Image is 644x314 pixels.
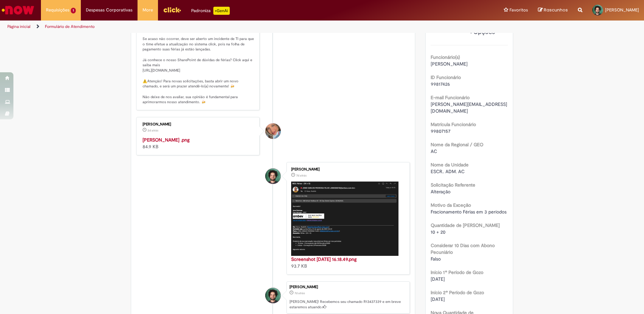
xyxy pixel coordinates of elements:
[431,222,500,228] b: Quantidade de [PERSON_NAME]
[148,128,158,132] span: 2d atrás
[46,7,69,13] span: Requisições
[431,128,450,134] span: 99807157
[1,3,35,17] img: ServiceNow
[431,229,445,235] span: 10 + 20
[148,128,158,132] time: 26/08/2025 10:26:33
[294,291,305,295] time: 21/08/2025 16:19:34
[265,288,281,303] div: Rodolfo De Lima Viana
[265,168,281,184] div: Rodolfo De Lima Viana
[143,7,153,13] span: More
[431,162,469,168] b: Nome da Unidade
[143,137,190,143] a: [PERSON_NAME] .png
[431,101,507,114] span: [PERSON_NAME][EMAIL_ADDRESS][DOMAIN_NAME]
[191,7,230,15] div: Padroniza
[291,167,403,171] div: [PERSON_NAME]
[289,299,406,310] p: [PERSON_NAME]! Recebemos seu chamado R13437339 e em breve estaremos atuando.
[265,123,281,139] div: Jacqueline Andrade Galani
[431,182,475,188] b: Solicitação Referente
[136,281,410,314] li: Rodolfo de Lima Viana
[431,202,471,208] b: Motivo da Exceção
[544,7,568,13] span: Rascunhos
[431,242,495,255] b: Considerar 10 Dias com Abono Pecuniário
[86,7,132,13] span: Despesas Corporativas
[431,276,445,282] span: [DATE]
[291,256,357,262] a: Screenshot [DATE] 16.18.49.png
[163,5,181,15] img: click_logo_yellow_360x200.png
[289,285,406,289] div: [PERSON_NAME]
[213,7,230,15] p: +GenAi
[431,296,445,302] span: [DATE]
[143,136,254,150] div: 84.9 KB
[291,256,403,269] div: 93.7 KB
[431,142,483,148] b: Nome da Regional / GEO
[143,122,254,126] div: [PERSON_NAME]
[45,24,95,29] a: Formulário de Atendimento
[431,256,441,262] span: Falso
[431,94,470,101] b: E-mail Funcionário
[431,54,460,60] b: Funcionário(s)
[431,269,483,275] b: Início 1º Período de Gozo
[7,24,31,29] a: Página inicial
[538,7,568,13] a: Rascunhos
[431,289,484,296] b: Início 2º Período de Gozo
[431,189,450,195] span: Alteração
[605,7,639,13] span: [PERSON_NAME]
[431,209,506,215] span: Fracionamento Férias em 3 períodos
[431,168,465,174] span: ESCR.. ADM. AC
[431,121,476,127] b: Matrícula Funcionário
[294,291,305,295] span: 7d atrás
[431,61,468,67] span: [PERSON_NAME]
[71,8,76,13] span: 1
[431,81,450,87] span: 99817426
[296,173,307,178] span: 7d atrás
[296,173,307,178] time: 21/08/2025 16:19:03
[431,148,437,154] span: AC
[431,74,461,80] b: ID Funcionário
[509,7,528,13] span: Favoritos
[5,21,424,33] ul: Trilhas de página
